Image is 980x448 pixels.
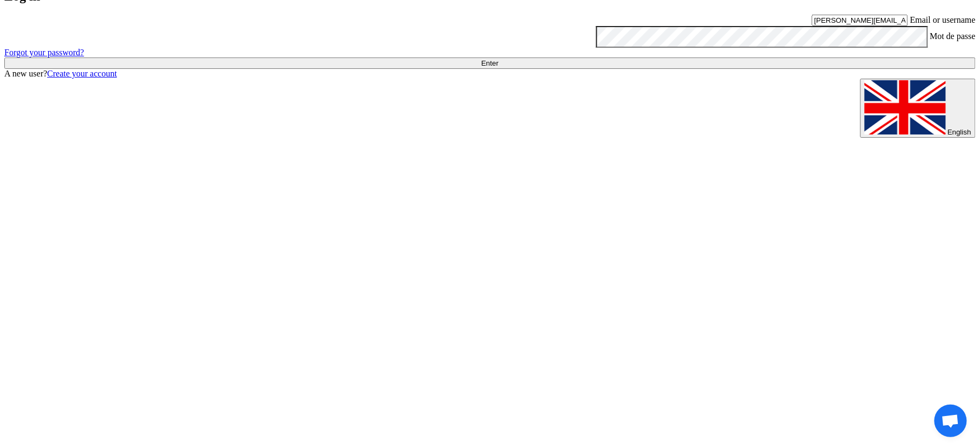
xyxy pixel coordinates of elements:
[860,79,976,138] button: English
[948,128,971,136] span: English
[812,15,908,26] input: Enter your business email or username...
[4,57,976,69] input: Enter
[47,69,117,78] a: Create your account
[935,405,967,437] a: Open chat
[865,80,946,135] img: en-US.png
[4,48,84,57] a: Forgot your password?
[910,15,976,24] label: Email or username
[930,32,976,41] label: Mot de passe
[4,69,117,78] font: A new user?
